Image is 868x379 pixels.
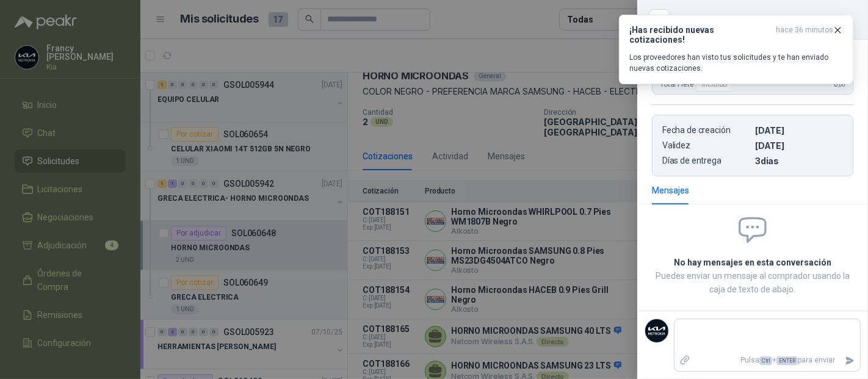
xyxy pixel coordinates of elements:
h3: ¡Has recibido nuevas cotizaciones! [629,25,771,45]
p: Los proveedores han visto tus solicitudes y te han enviado nuevas cotizaciones. [629,52,843,74]
p: Validez [662,140,750,151]
span: ENTER [776,356,798,365]
button: Enviar [840,350,860,371]
span: hace 36 minutos [776,25,833,45]
label: Adjuntar archivos [675,350,695,371]
p: Pulsa + para enviar [695,350,841,371]
h2: No hay mensajes en esta conversación [652,256,853,269]
span: Ctrl [759,356,772,365]
div: Mensajes [652,184,689,197]
button: Close [652,12,667,27]
div: COT188151 [676,10,853,29]
p: [DATE] [755,140,843,151]
button: ¡Has recibido nuevas cotizaciones!hace 36 minutos Los proveedores han visto tus solicitudes y te ... [619,15,853,84]
p: Días de entrega [662,156,750,166]
img: Company Logo [645,319,668,342]
p: Puedes enviar un mensaje al comprador usando la caja de texto de abajo. [652,269,853,296]
p: [DATE] [755,125,843,135]
p: Fecha de creación [662,125,750,135]
p: 3 dias [755,156,843,166]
